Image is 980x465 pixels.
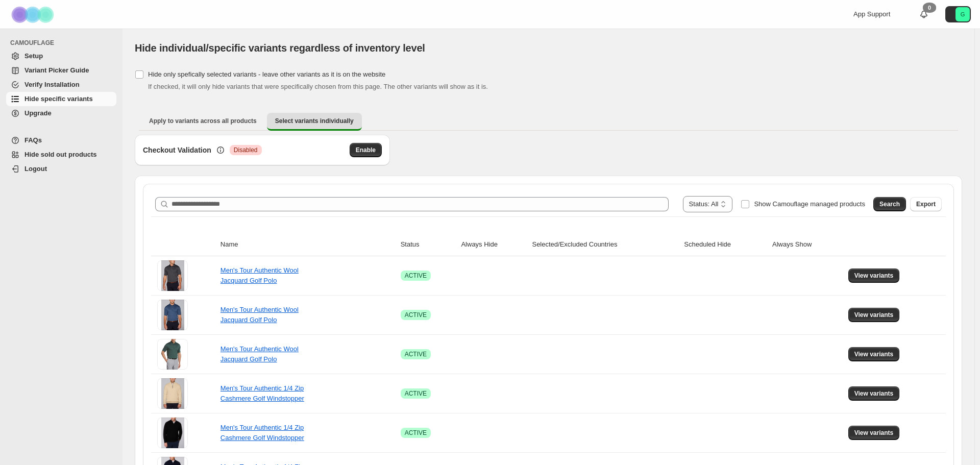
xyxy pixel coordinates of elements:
button: Apply to variants across all products [141,113,265,129]
span: Logout [24,165,47,173]
a: FAQs [6,133,116,148]
a: Men's Tour Authentic 1/4 Zip Cashmere Golf Windstopper [220,424,304,442]
span: ACTIVE [405,272,427,280]
a: Logout [6,162,116,176]
text: G [961,11,965,17]
th: Name [217,233,398,256]
span: ACTIVE [405,311,427,319]
button: View variants [848,347,900,361]
span: View variants [854,311,894,319]
th: Status [398,233,458,256]
span: Avatar with initials G [955,7,970,21]
button: View variants [848,308,900,322]
a: Variant Picker Guide [6,63,116,78]
button: Select variants individually [267,113,362,131]
span: ACTIVE [405,429,427,437]
button: Search [873,197,906,211]
a: Hide sold out products [6,148,116,162]
a: Setup [6,49,116,63]
span: ACTIVE [405,350,427,358]
span: Select variants individually [275,117,354,125]
button: Avatar with initials G [945,6,971,22]
span: Hide sold out products [24,151,97,158]
span: View variants [854,389,894,398]
th: Always Hide [458,233,529,256]
span: Upgrade [24,109,52,117]
a: Men's Tour Authentic Wool Jacquard Golf Polo [220,266,299,284]
button: Export [910,197,942,211]
th: Scheduled Hide [681,233,769,256]
span: Export [916,200,936,208]
a: Hide specific variants [6,92,116,106]
button: View variants [848,386,900,401]
span: View variants [854,429,894,437]
span: ACTIVE [405,389,427,398]
a: Men's Tour Authentic Wool Jacquard Golf Polo [220,306,299,324]
span: Show Camouflage managed products [754,200,865,208]
span: Disabled [234,146,258,154]
span: Hide individual/specific variants regardless of inventory level [135,42,425,54]
th: Selected/Excluded Countries [529,233,681,256]
span: Variant Picker Guide [24,66,89,74]
a: Men's Tour Authentic 1/4 Zip Cashmere Golf Windstopper [220,384,304,402]
span: Search [879,200,900,208]
div: 0 [923,3,936,13]
a: 0 [919,9,929,19]
span: Enable [356,146,376,154]
span: FAQs [24,136,42,144]
h3: Checkout Validation [143,145,211,155]
button: Enable [350,143,382,157]
span: If checked, it will only hide variants that were specifically chosen from this page. The other va... [148,83,488,90]
span: Hide specific variants [24,95,93,103]
button: View variants [848,426,900,440]
th: Always Show [769,233,845,256]
span: View variants [854,272,894,280]
a: Verify Installation [6,78,116,92]
span: CAMOUFLAGE [10,39,117,47]
span: Verify Installation [24,81,80,88]
span: Apply to variants across all products [149,117,257,125]
span: Setup [24,52,43,60]
img: Camouflage [8,1,59,29]
span: View variants [854,350,894,358]
a: Upgrade [6,106,116,120]
span: Hide only spefically selected variants - leave other variants as it is on the website [148,70,385,78]
button: View variants [848,268,900,283]
span: App Support [853,10,890,18]
a: Men's Tour Authentic Wool Jacquard Golf Polo [220,345,299,363]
